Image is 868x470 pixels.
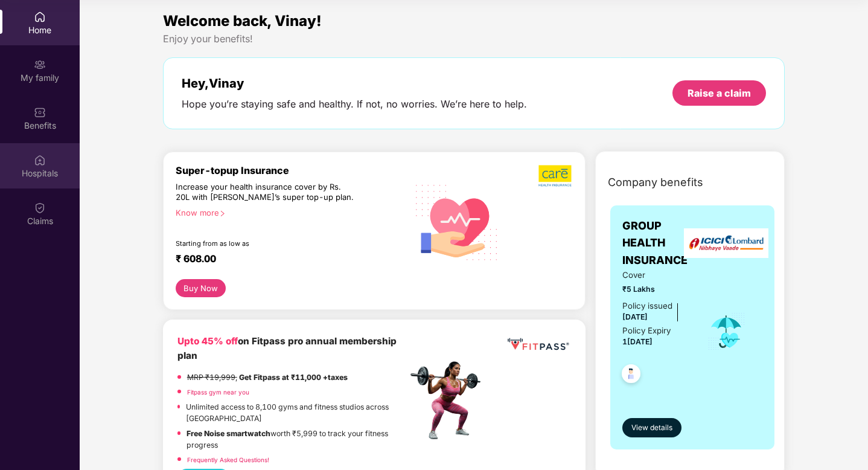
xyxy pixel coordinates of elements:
[177,335,238,347] b: Upto 45% off
[187,456,269,463] a: Frequently Asked Questions!
[622,324,671,337] div: Policy Expiry
[187,429,270,438] strong: Free Noise smartwatch
[622,300,672,312] div: Policy issued
[186,401,407,425] p: Unlimited access to 8,100 gyms and fitness studios across [GEOGRAPHIC_DATA]
[622,418,681,437] button: View details
[538,164,573,187] img: b5dec4f62d2307b9de63beb79f102df3.png
[187,428,407,451] p: worth ₹5,999 to track your fitness progress
[622,337,653,346] span: 1[DATE]
[707,312,746,352] img: icon
[176,239,356,248] div: Starting from as low as
[684,228,768,258] img: insurerLogo
[176,279,226,297] button: Buy Now
[34,106,46,118] img: svg+xml;base64,PHN2ZyBpZD0iQmVuZWZpdHMiIHhtbG5zPSJodHRwOi8vd3d3LnczLm9yZy8yMDAwL3N2ZyIgd2lkdGg9Ij...
[608,174,703,191] span: Company benefits
[182,98,527,111] div: Hope you’re staying safe and healthy. If not, no worries. We’re here to help.
[688,86,751,100] div: Raise a claim
[622,312,648,321] span: [DATE]
[407,358,491,443] img: fpp.png
[176,164,407,176] div: Super-topup Insurance
[407,171,507,272] img: svg+xml;base64,PHN2ZyB4bWxucz0iaHR0cDovL3d3dy53My5vcmcvMjAwMC9zdmciIHhtbG5zOnhsaW5rPSJodHRwOi8vd3...
[631,422,672,434] span: View details
[34,11,46,23] img: svg+xml;base64,PHN2ZyBpZD0iSG9tZSIgeG1sbnM9Imh0dHA6Ly93d3cudzMub3JnLzIwMDAvc3ZnIiB3aWR0aD0iMjAiIG...
[239,373,348,382] strong: Get Fitpass at ₹11,000 +taxes
[176,208,400,216] div: Know more
[622,217,691,269] span: GROUP HEALTH INSURANCE
[182,76,527,91] div: Hey, Vinay
[34,59,46,71] img: svg+xml;base64,PHN2ZyB3aWR0aD0iMjAiIGhlaWdodD0iMjAiIHZpZXdCb3g9IjAgMCAyMCAyMCIgZmlsbD0ibm9uZSIgeG...
[616,361,646,390] img: svg+xml;base64,PHN2ZyB4bWxucz0iaHR0cDovL3d3dy53My5vcmcvMjAwMC9zdmciIHdpZHRoPSI0OC45NDMiIGhlaWdodD...
[177,335,397,361] b: on Fitpass pro annual membership plan
[187,388,249,396] a: Fitpass gym near you
[219,210,226,217] span: right
[622,269,691,282] span: Cover
[622,283,691,295] span: ₹5 Lakhs
[34,154,46,166] img: svg+xml;base64,PHN2ZyBpZD0iSG9zcGl0YWxzIiB4bWxucz0iaHR0cDovL3d3dy53My5vcmcvMjAwMC9zdmciIHdpZHRoPS...
[176,253,395,267] div: ₹ 608.00
[176,182,356,203] div: Increase your health insurance cover by Rs. 20L with [PERSON_NAME]’s super top-up plan.
[163,33,785,45] div: Enjoy your benefits!
[505,334,571,355] img: fppp.png
[34,202,46,214] img: svg+xml;base64,PHN2ZyBpZD0iQ2xhaW0iIHhtbG5zPSJodHRwOi8vd3d3LnczLm9yZy8yMDAwL3N2ZyIgd2lkdGg9IjIwIi...
[187,373,237,382] del: MRP ₹19,999,
[163,12,322,30] span: Welcome back, Vinay!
